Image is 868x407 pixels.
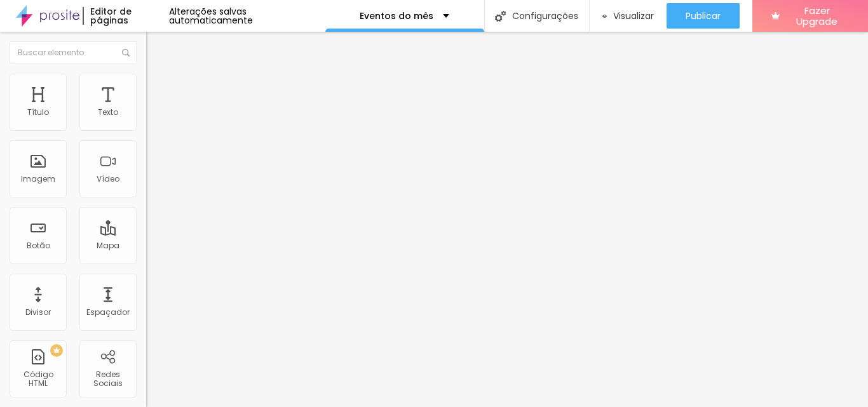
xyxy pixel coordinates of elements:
div: Vídeo [97,175,119,183]
img: view-1.svg [602,11,607,22]
div: Espaçador [86,308,130,317]
button: Publicar [667,3,740,29]
div: Alterações salvas automaticamente [169,7,325,25]
div: Título [27,108,49,117]
div: Imagem [21,175,55,183]
span: Publicar [686,11,721,21]
div: Editor de páginas [83,7,168,25]
iframe: Editor [146,32,868,407]
button: Visualizar [590,3,667,29]
div: Mapa [97,241,119,250]
div: Código HTML [13,370,63,389]
div: Texto [98,108,118,117]
div: Botão [27,241,50,250]
span: Fazer Upgrade [785,5,849,27]
p: Eventos do mês [360,11,433,20]
input: Buscar elemento [10,41,137,64]
img: Icone [495,11,506,22]
div: Redes Sociais [83,370,133,389]
img: Icone [122,49,130,57]
div: Divisor [25,308,51,317]
span: Visualizar [613,11,654,21]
